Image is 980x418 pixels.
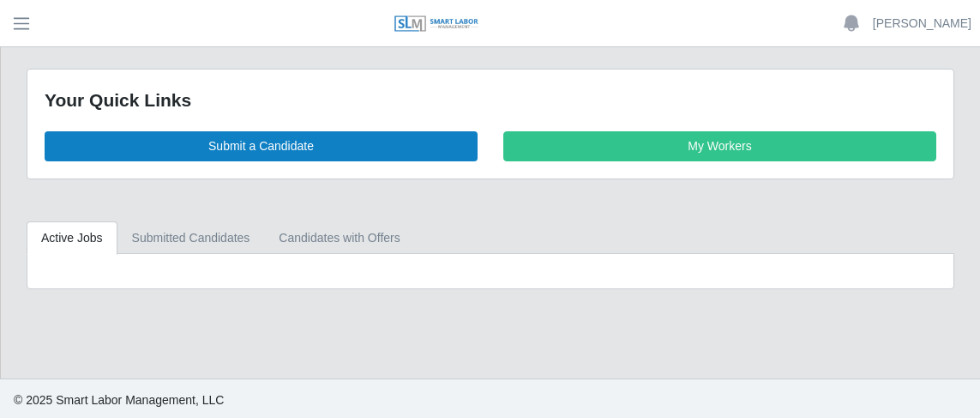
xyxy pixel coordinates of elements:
[264,221,414,255] a: Candidates with Offers
[873,15,971,33] a: [PERSON_NAME]
[14,393,224,407] span: © 2025 Smart Labor Management, LLC
[503,131,936,161] a: My Workers
[45,87,936,114] div: Your Quick Links
[45,131,478,161] a: Submit a Candidate
[27,221,117,255] a: Active Jobs
[394,15,479,33] img: SLM Logo
[117,221,265,255] a: Submitted Candidates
